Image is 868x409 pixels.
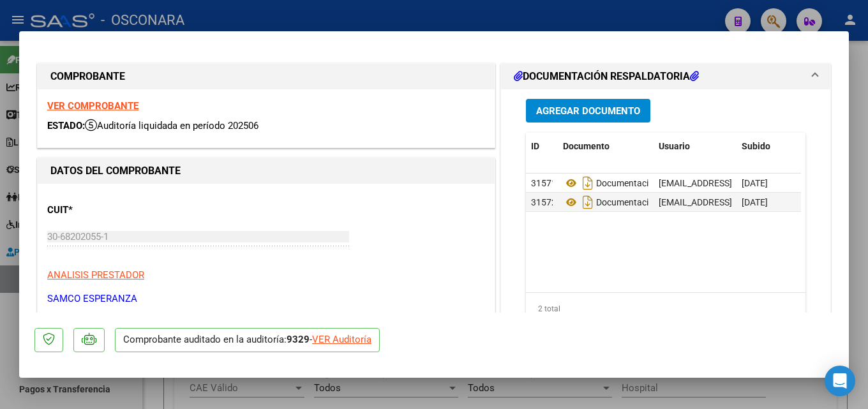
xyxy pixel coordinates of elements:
[287,334,310,345] strong: 9329
[501,89,830,354] div: DOCUMENTACIÓN RESPALDATORIA
[531,197,557,207] span: 31572
[558,133,654,160] datatable-header-cell: Documento
[536,105,640,117] span: Agregar Documento
[47,100,138,112] a: VER COMPROBANTE
[312,332,371,347] div: VER Auditoría
[563,178,716,188] span: Documentacion Respaldatoria
[47,269,144,281] span: ANALISIS PRESTADOR
[580,192,596,212] i: Descargar documento
[526,99,650,123] button: Agregar Documento
[531,178,557,188] span: 31571
[85,120,258,131] span: Auditoría liquidada en período 202506
[115,328,380,353] p: Comprobante auditado en la auditoría: -
[47,292,485,306] p: SAMCO ESPERANZA
[531,141,539,151] span: ID
[800,133,864,160] datatable-header-cell: Acción
[50,70,125,82] strong: COMPROBANTE
[563,197,716,207] span: Documentacion Respaldatoria
[526,293,805,325] div: 2 total
[737,133,800,160] datatable-header-cell: Subido
[742,141,770,151] span: Subido
[742,178,768,188] span: [DATE]
[526,133,558,160] datatable-header-cell: ID
[501,64,830,89] mat-expansion-panel-header: DOCUMENTACIÓN RESPALDATORIA
[825,366,855,396] div: Open Intercom Messenger
[563,141,610,151] span: Documento
[514,69,699,84] h1: DOCUMENTACIÓN RESPALDATORIA
[47,120,85,131] span: ESTADO:
[742,197,768,207] span: [DATE]
[50,165,181,177] strong: DATOS DEL COMPROBANTE
[654,133,737,160] datatable-header-cell: Usuario
[659,141,690,151] span: Usuario
[580,173,596,193] i: Descargar documento
[47,203,179,218] p: CUIT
